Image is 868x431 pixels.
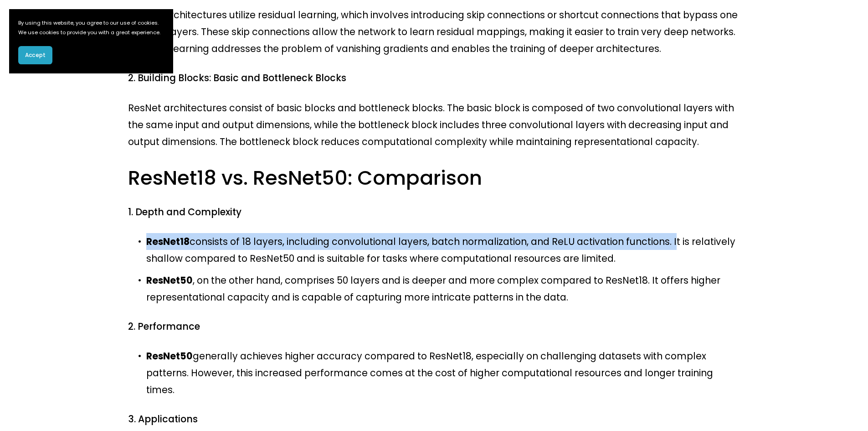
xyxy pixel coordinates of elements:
[146,274,193,287] strong: ResNet50
[128,320,740,333] h4: 2. Performance
[146,348,740,398] p: generally achieves higher accuracy compared to ResNet18, especially on challenging datasets with ...
[25,51,46,59] span: Accept
[128,206,740,219] h4: 1. Depth and Complexity
[18,18,164,37] p: By using this website, you agree to our use of cookies. We use cookies to provide you with a grea...
[146,235,190,248] strong: ResNet18
[146,349,193,363] strong: ResNet50
[146,233,740,267] p: consists of 18 layers, including convolutional layers, batch normalization, and ReLU activation f...
[128,165,740,191] h3: ResNet18 vs. ResNet50: Comparison
[9,9,173,73] section: Cookie banner
[18,46,52,64] button: Accept
[128,72,740,85] h4: 2. Building Blocks: Basic and Bottleneck Blocks
[128,6,740,57] p: ResNet architectures utilize residual learning, which involves introducing skip connections or sh...
[128,413,740,426] h4: 3. Applications
[146,272,740,306] p: , on the other hand, comprises 50 layers and is deeper and more complex compared to ResNet18. It ...
[128,99,740,150] p: ResNet architectures consist of basic blocks and bottleneck blocks. The basic block is composed o...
